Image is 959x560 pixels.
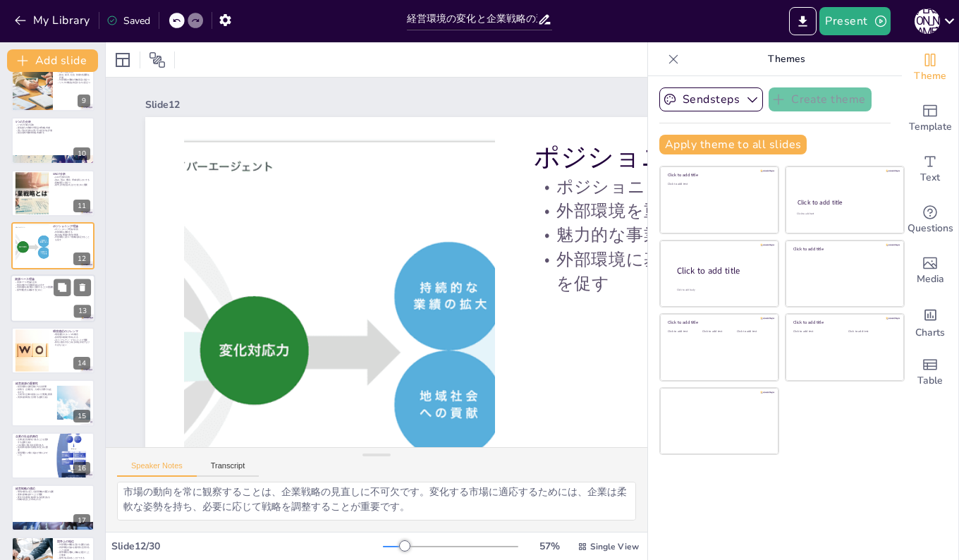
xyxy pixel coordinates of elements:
p: 企業の社会的責任 [16,434,49,439]
p: 人材力が企業の成長において重要な要素 [16,394,53,396]
div: Click to add body [677,288,766,291]
button: Transcript [197,461,259,477]
p: 環境適応のジレンマ [53,329,90,334]
p: 強み、弱み、機会、脅威を明らかにする [53,178,90,181]
p: 新規参入の脅威や代替品の脅威を考慮 [16,126,90,129]
p: 多様性の確保が求められる [53,336,90,339]
p: 魅力的な事業の選択が重要 [53,233,90,236]
div: Slide 12 [145,98,770,111]
div: Click to add title [677,264,767,276]
p: 柔軟な戦略を持つことが重要 [16,493,90,496]
p: 外部環境に基づいて戦略を策定することを促す [53,236,90,241]
div: Add text boxes [902,144,958,195]
div: Click to add text [793,330,838,334]
p: 5つの力分析の目的 [16,123,90,126]
div: Add ready made slides [902,93,958,144]
p: CSR活動に取り組む必要がある [16,444,49,446]
span: Questions [908,221,953,236]
div: 9 [11,65,94,111]
button: My Library [11,9,96,32]
button: [PERSON_NAME] [915,7,940,35]
p: SWOT分析の目的 [53,176,90,178]
p: 競争優位性を確保するために [15,288,91,291]
span: Table [917,373,943,389]
p: 外部環境の機会を活かす必要がある [57,543,90,546]
div: https://cdn.sendsteps.com/images/logo/sendsteps_logo_white.pnghttps://cdn.sendsteps.com/images/lo... [11,222,94,269]
button: Duplicate Slide [54,279,71,296]
div: 14 [73,357,90,370]
button: Delete Slide [74,279,91,296]
p: リスクや機会を特定するのに役立つ [57,81,90,84]
span: Template [909,119,952,135]
div: 9 [78,95,90,107]
div: 10 [73,147,90,160]
p: 内部環境の強みを最大限に活用することが必要 [57,546,90,551]
span: Media [917,272,944,287]
div: Click to add text [668,330,700,334]
p: 環境問題への取り組みが求められている [16,451,49,456]
p: 資源を効果的に活用する必要がある [16,396,53,399]
div: Click to add title [798,198,891,207]
p: 資源ベース理論 [15,276,91,281]
div: 57 % [532,540,566,553]
div: Click to add text [702,330,734,334]
p: SWOT分析 [53,172,90,176]
div: 15 [11,379,94,426]
p: 変化する環境に敏感である必要がある [16,496,90,499]
p: 競合社間の敵対関係を考慮する [16,131,90,134]
div: [PERSON_NAME] [915,8,940,34]
p: 競争環境を理解し戦略を見直すことが重要 [57,551,90,556]
p: ポジショニング理論 [53,224,90,229]
div: https://cdn.sendsteps.com/images/logo/sendsteps_logo_white.pnghttps://cdn.sendsteps.com/images/lo... [11,170,94,217]
input: Insert title [407,9,538,30]
div: Add charts and graphs [902,296,958,347]
div: Click to add title [668,319,769,325]
p: ダイバーシティ・マネジメントが重要 [53,339,90,341]
div: Get real-time input from your audience [902,195,958,245]
p: 外部環境を重視する [534,199,884,223]
button: Export to PowerPoint [789,7,817,35]
p: PEST分析の目的 [57,71,90,74]
div: https://cdn.sendsteps.com/images/logo/sendsteps_logo_white.pnghttps://cdn.sendsteps.com/images/lo... [11,327,94,374]
p: 政治、経済、社会、技術の各要因を評価 [57,73,90,78]
p: 独自の能力が好業績を生み出す [15,283,91,286]
div: 13 [74,305,91,317]
div: 16 [73,462,90,475]
div: https://cdn.sendsteps.com/images/logo/sendsteps_logo_white.pnghttps://cdn.sendsteps.com/images/lo... [11,274,95,322]
p: Themes [685,42,888,76]
p: 競争上の地位を向上させるために重要 [53,183,90,186]
div: https://cdn.sendsteps.com/images/logo/sendsteps_logo_white.pnghttps://cdn.sendsteps.com/images/lo... [11,117,94,164]
button: Add slide [7,49,98,72]
div: Slide 12 / 30 [111,540,383,553]
div: Click to add text [668,183,769,186]
textarea: ポジショニング理論は、企業の収益性を評価するための重要な手法です。企業は、外部環境を考慮に入れた戦略を立てる必要があります。 外部環境を重視することは、ポジショニング理論の重要な要素です。企業は... [117,482,636,521]
p: 企業は社会的存在であることを意識する必要がある [16,438,49,443]
span: Position [149,51,166,68]
p: ポジショニング理論の目的 [534,175,884,199]
div: Click to add text [848,330,893,334]
button: Apply theme to all slides [659,135,807,154]
button: Present [819,7,890,35]
p: 外部環境に基づいて戦略を策定することを促す [534,247,884,296]
p: 買い手の交渉力や売り手の交渉力を評価 [16,128,90,131]
p: 環境の変化に応じた経営戦略の適応が必要 [16,491,90,494]
p: 戦略の見直しが求められる [16,499,90,501]
div: Add images, graphics, shapes or video [902,245,958,296]
p: 競争力を高めることができる [57,556,90,559]
p: 経営資源の重要性 [16,382,53,386]
p: 外部環境の理解が戦略策定に役立つ [57,79,90,82]
button: Sendsteps [659,87,763,111]
p: 経営戦略の適応 [16,487,90,491]
p: 資源ベース理論の主張 [15,281,91,284]
div: 16 [11,432,94,479]
div: Click to add title [793,319,894,325]
div: 17 [73,514,90,527]
button: Create theme [769,87,872,111]
p: 外部環境を重視する [53,231,90,234]
p: 財務力、企業文化、人材力が競争力を左右する [16,389,53,394]
p: ポジショニング理論の目的 [53,229,90,231]
div: Click to add text [737,330,769,334]
div: Layout [111,49,134,71]
p: 内部資源を最大限に活用することの重要性 [15,286,91,288]
div: Change the overall theme [902,42,958,93]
